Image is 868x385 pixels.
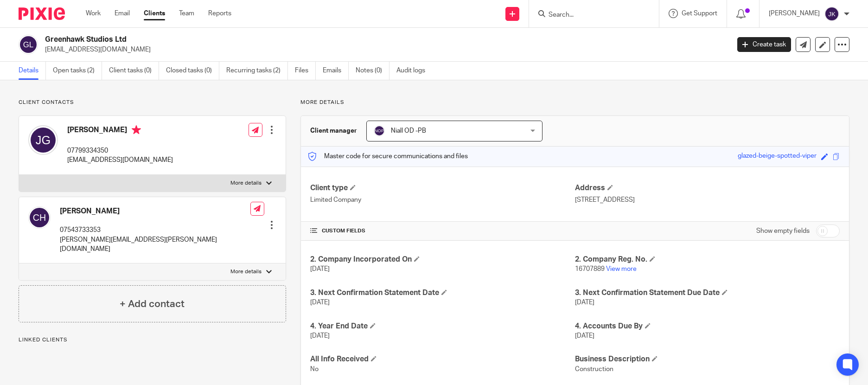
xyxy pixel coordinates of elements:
[19,336,286,344] p: Linked clients
[120,297,185,311] h4: + Add contact
[19,62,46,80] a: Details
[606,266,637,272] a: View more
[300,99,849,106] p: More details
[226,62,288,80] a: Recurring tasks (2)
[310,366,319,372] span: No
[67,146,173,155] p: 07799334350
[756,226,810,236] label: Show empty fields
[738,151,817,162] div: glazed-beige-spotted-viper
[115,9,130,18] a: Email
[769,9,820,18] p: [PERSON_NAME]
[86,9,101,18] a: Work
[575,354,840,364] h4: Business Description
[28,206,51,229] img: svg%3E
[19,35,38,54] img: svg%3E
[60,206,250,216] h4: [PERSON_NAME]
[310,354,575,364] h4: All Info Received
[310,321,575,331] h4: 4. Year End Date
[28,125,58,155] img: svg%3E
[575,299,594,306] span: [DATE]
[230,180,262,187] p: More details
[575,266,605,272] span: 16707889
[323,62,349,80] a: Emails
[144,9,165,18] a: Clients
[824,6,839,21] img: svg%3E
[575,366,613,372] span: Construction
[19,99,286,106] p: Client contacts
[230,268,262,276] p: More details
[45,35,587,45] h2: Greenhawk Studios Ltd
[310,183,575,193] h4: Client type
[548,11,631,19] input: Search
[575,195,840,205] p: [STREET_ADDRESS]
[295,62,316,80] a: Files
[575,321,840,331] h4: 4. Accounts Due By
[308,152,468,161] p: Master code for secure communications and files
[60,235,250,254] p: [PERSON_NAME][EMAIL_ADDRESS][PERSON_NAME][DOMAIN_NAME]
[575,183,840,193] h4: Address
[737,37,791,52] a: Create task
[208,9,231,18] a: Reports
[575,288,840,298] h4: 3. Next Confirmation Statement Due Date
[396,62,432,80] a: Audit logs
[356,62,389,80] a: Notes (0)
[179,9,194,18] a: Team
[67,155,173,165] p: [EMAIL_ADDRESS][DOMAIN_NAME]
[682,10,717,17] span: Get Support
[374,125,385,136] img: svg%3E
[310,333,330,339] span: [DATE]
[310,126,357,135] h3: Client manager
[53,62,102,80] a: Open tasks (2)
[109,62,159,80] a: Client tasks (0)
[310,195,575,205] p: Limited Company
[310,227,575,235] h4: CUSTOM FIELDS
[310,288,575,298] h4: 3. Next Confirmation Statement Date
[391,128,426,134] span: Niall OD -PB
[45,45,723,54] p: [EMAIL_ADDRESS][DOMAIN_NAME]
[67,125,173,137] h4: [PERSON_NAME]
[166,62,219,80] a: Closed tasks (0)
[132,125,141,135] i: Primary
[60,225,250,235] p: 07543733353
[310,266,330,272] span: [DATE]
[19,7,65,20] img: Pixie
[310,255,575,264] h4: 2. Company Incorporated On
[310,299,330,306] span: [DATE]
[575,333,594,339] span: [DATE]
[575,255,840,264] h4: 2. Company Reg. No.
